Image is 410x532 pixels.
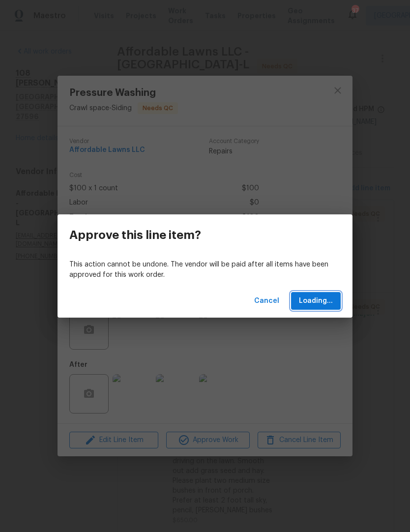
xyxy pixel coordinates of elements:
span: Loading... [299,295,333,307]
span: Cancel [254,295,279,307]
button: Cancel [250,292,283,310]
h3: Approve this line item? [69,228,201,242]
button: Loading... [291,292,341,310]
p: This action cannot be undone. The vendor will be paid after all items have been approved for this... [69,260,341,280]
